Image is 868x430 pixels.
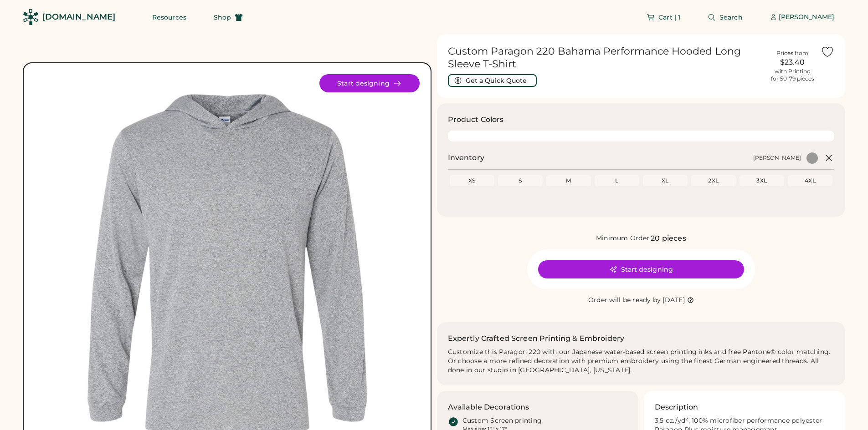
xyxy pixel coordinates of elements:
[23,9,39,25] img: Rendered Logo - Screens
[500,177,541,184] div: S
[596,234,651,243] div: Minimum Order:
[741,177,782,184] div: 3XL
[663,296,685,305] div: [DATE]
[779,13,834,22] div: [PERSON_NAME]
[776,50,808,57] div: Prices from
[141,8,197,26] button: Resources
[651,233,686,244] div: 20 pieces
[596,177,637,184] div: L
[448,74,537,87] button: Get a Quick Quote
[636,8,691,26] button: Cart | 1
[538,260,744,278] button: Start designing
[771,68,814,82] div: with Printing for 50-79 pieces
[770,57,815,68] div: $23.40
[448,45,765,71] h1: Custom Paragon 220 Bahama Performance Hooded Long Sleeve T-Shirt
[658,14,680,20] span: Cart | 1
[588,296,661,305] div: Order will be ready by
[448,402,529,413] h3: Available Decorations
[42,11,115,23] div: [DOMAIN_NAME]
[753,154,801,162] div: [PERSON_NAME]
[548,177,589,184] div: M
[319,74,420,92] button: Start designing
[448,348,835,375] div: Customize this Paragon 220 with our Japanese water-based screen printing inks and free Pantone® c...
[448,114,504,125] h3: Product Colors
[448,333,625,344] h2: Expertly Crafted Screen Printing & Embroidery
[693,177,734,184] div: 2XL
[790,177,831,184] div: 4XL
[448,152,484,163] h2: Inventory
[697,8,754,26] button: Search
[452,177,493,184] div: XS
[462,416,542,425] div: Custom Screen printing
[203,8,254,26] button: Shop
[655,402,699,413] h3: Description
[645,177,686,184] div: XL
[214,14,231,20] span: Shop
[719,14,743,20] span: Search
